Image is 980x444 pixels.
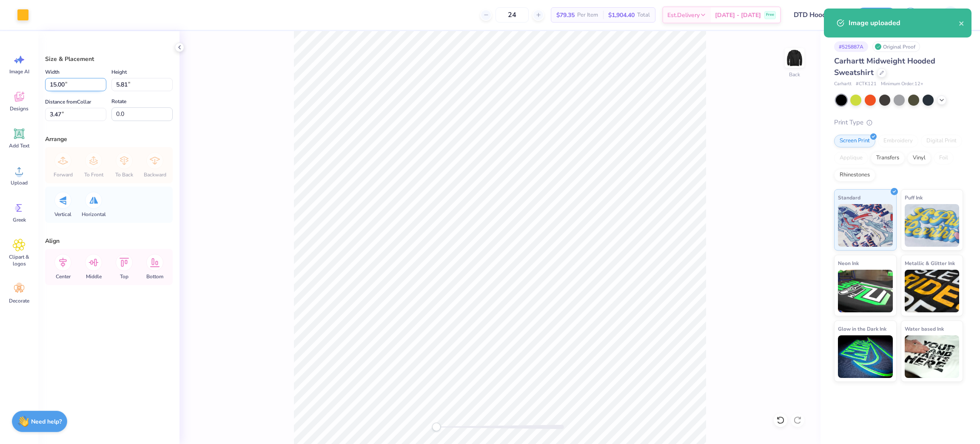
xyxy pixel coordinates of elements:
span: Designs [10,105,28,112]
strong: Need help? [31,418,62,426]
span: Per Item [577,11,598,20]
img: Standard [838,204,893,247]
span: Decorate [9,297,29,304]
span: Minimum Order: 12 + [881,81,923,88]
span: [DATE] - [DATE] [715,11,761,20]
img: Mark Joshua Mullasgo [942,6,959,23]
label: Rotate [111,96,126,107]
span: Center [56,273,71,280]
img: Puff Ink [905,204,960,247]
label: Height [111,67,127,77]
span: Middle [86,273,102,280]
img: Metallic & Glitter Ink [905,270,960,312]
span: Metallic & Glitter Ink [905,259,955,268]
div: Embroidery [878,135,918,147]
div: Screen Print [834,135,875,147]
span: Carhartt [834,81,852,88]
label: Distance from Collar [45,97,91,107]
div: Digital Print [921,135,962,147]
div: Print Type [834,118,963,127]
div: Foil [934,152,954,164]
span: $1,904.40 [608,11,635,20]
span: Est. Delivery [667,11,700,20]
img: Back [786,49,803,66]
span: Bottom [146,273,163,280]
div: # 525887A [834,41,868,52]
button: close [959,18,965,28]
div: Align [45,236,173,245]
span: Neon Ink [838,259,859,268]
span: Upload [11,179,28,186]
span: Clipart & logos [5,254,33,267]
span: Horizontal [82,211,106,218]
div: Back [789,71,800,78]
label: Width [45,67,60,77]
span: Free [766,12,774,18]
span: Add Text [9,142,29,149]
span: Greek [13,216,26,223]
div: Applique [834,152,868,164]
a: MJ [929,6,963,23]
div: Arrange [45,135,173,144]
span: Top [120,273,128,280]
div: Rhinestones [834,169,875,182]
img: Glow in the Dark Ink [838,335,893,378]
img: Neon Ink [838,270,893,312]
div: Image uploaded [849,18,959,28]
img: Water based Ink [905,335,960,378]
span: # CTK121 [856,81,877,88]
span: Vertical [54,211,71,218]
div: Transfers [871,152,905,164]
span: Puff Ink [905,193,923,202]
input: – – [496,7,529,23]
input: Untitled Design [787,6,850,23]
div: Vinyl [907,152,931,164]
span: Standard [838,193,860,202]
span: Water based Ink [905,324,944,333]
span: Glow in the Dark Ink [838,324,886,333]
div: Original Proof [872,41,920,52]
span: Image AI [9,68,29,75]
div: Accessibility label [432,423,441,431]
span: Total [637,11,650,20]
span: $79.35 [556,11,575,20]
span: Carhartt Midweight Hooded Sweatshirt [834,56,935,78]
div: Size & Placement [45,55,173,63]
